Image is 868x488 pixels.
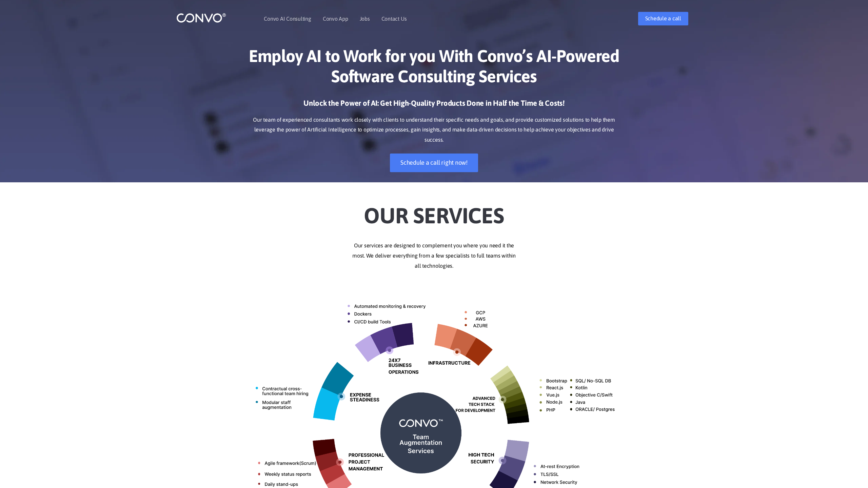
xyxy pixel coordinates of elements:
[360,16,370,21] a: Jobs
[246,98,622,113] h3: Unlock the Power of AI: Get High-Quality Products Done in Half the Time & Costs!
[176,13,226,23] img: logo_1.png
[264,16,311,21] a: Convo AI Consulting
[323,16,348,21] a: Convo App
[390,154,478,172] a: Schedule a call right now!
[381,16,407,21] a: Contact Us
[246,115,622,145] p: Our team of experienced consultants work closely with clients to understand their specific needs ...
[246,46,622,91] h1: Employ AI to Work for you With Convo’s AI-Powered Software Consulting Services
[246,241,622,271] p: Our services are designed to complement you where you need it the most. We deliver everything fro...
[246,192,622,230] h2: Our Services
[638,12,688,25] a: Schedule a call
